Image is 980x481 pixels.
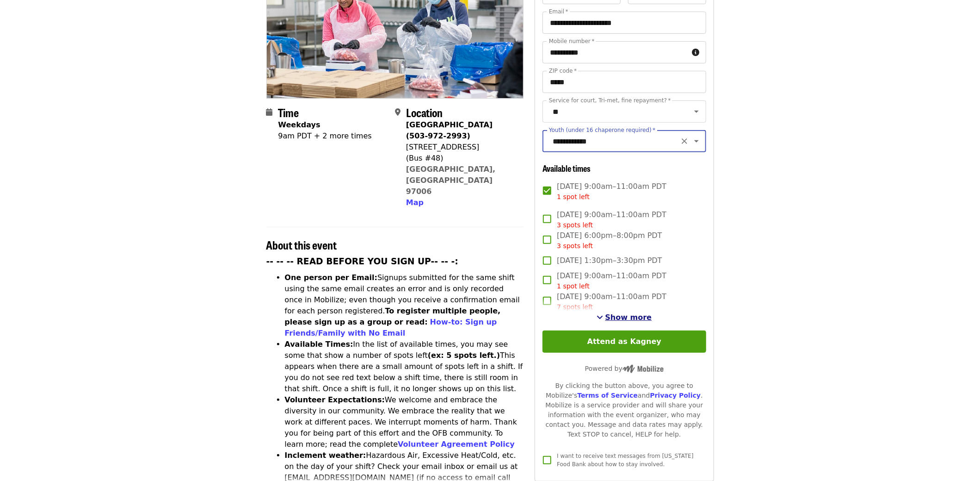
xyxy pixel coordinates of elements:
[542,41,688,63] input: Mobile number
[266,108,273,117] i: calendar icon
[266,256,459,266] strong: -- -- -- READ BEFORE YOU SIGN UP-- -- -:
[549,68,577,74] label: ZIP code
[690,105,703,118] button: Open
[395,108,401,117] i: map-marker-alt icon
[285,318,497,337] a: How-to: Sign up Friends/Family with No Email
[278,104,299,120] span: Time
[557,453,693,468] span: I want to receive text messages from [US_STATE] Food Bank about how to stay involved.
[557,291,666,312] span: [DATE] 9:00am–11:00am PDT
[690,135,703,148] button: Open
[692,48,700,57] i: circle-info icon
[285,306,501,326] strong: To register multiple people, please sign up as a group or read:
[406,142,516,153] div: [STREET_ADDRESS]
[557,209,666,230] span: [DATE] 9:00am–11:00am PDT
[557,255,662,266] span: [DATE] 1:30pm–3:30pm PDT
[428,351,500,360] strong: (ex: 5 spots left.)
[678,135,691,148] button: Clear
[406,120,493,140] strong: [GEOGRAPHIC_DATA] (503-972-2993)
[278,131,372,142] div: 9am PDT + 2 more times
[285,395,385,404] strong: Volunteer Expectations:
[549,38,594,44] label: Mobile number
[285,273,378,282] strong: One person per Email:
[406,104,443,120] span: Location
[597,312,652,323] button: See more timeslots
[285,451,366,460] strong: Inclement weather:
[585,365,664,372] span: Powered by
[285,394,524,450] li: We welcome and embrace the diversity in our community. We embrace the reality that we work at dif...
[577,392,638,399] a: Terms of Service
[623,365,664,373] img: Powered by Mobilize
[557,282,590,290] span: 1 spot left
[557,230,662,251] span: [DATE] 6:00pm–8:00pm PDT
[278,120,321,129] strong: Weekdays
[549,98,671,103] label: Service for court, Tri-met, fine repayment?
[650,392,701,399] a: Privacy Policy
[406,165,496,196] a: [GEOGRAPHIC_DATA], [GEOGRAPHIC_DATA] 97006
[605,313,652,322] span: Show more
[557,221,593,229] span: 3 spots left
[542,162,591,174] span: Available times
[557,303,593,311] span: 7 spots left
[406,197,424,208] button: Map
[285,340,353,349] strong: Available Times:
[557,193,590,200] span: 1 spot left
[542,331,706,353] button: Attend as Kagney
[542,71,706,93] input: ZIP code
[398,440,515,449] a: Volunteer Agreement Policy
[266,237,337,253] span: About this event
[406,153,516,164] div: (Bus #48)
[406,198,424,207] span: Map
[285,339,524,394] li: In the list of available times, you may see some that show a number of spots left This appears wh...
[557,270,666,291] span: [DATE] 9:00am–11:00am PDT
[557,181,666,202] span: [DATE] 9:00am–11:00am PDT
[542,381,706,439] div: By clicking the button above, you agree to Mobilize's and . Mobilize is a service provider and wi...
[285,272,524,339] li: Signups submitted for the same shift using the same email creates an error and is only recorded o...
[549,127,655,133] label: Youth (under 16 chaperone required)
[542,12,706,34] input: Email
[557,242,593,250] span: 3 spots left
[549,9,568,14] label: Email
